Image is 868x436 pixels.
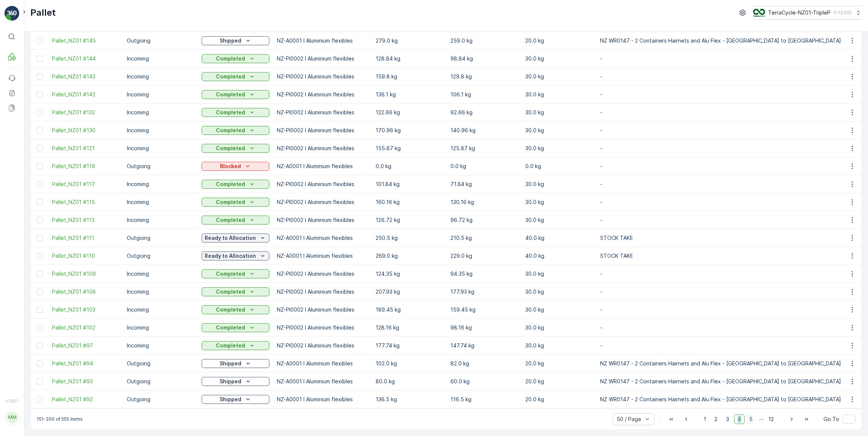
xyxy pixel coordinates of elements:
button: Ready to Allocation [202,234,269,242]
p: 60.0 kg [450,378,518,385]
p: NZ-A0001 I Aluminium flexibles [277,163,368,170]
div: Toggle Row Selected [37,181,43,187]
img: logo [4,6,19,21]
p: NZ-PI0002 I Aluminium flexibles [277,145,368,152]
p: NZ-PI0002 I Aluminium flexibles [277,270,368,278]
a: Pallet_NZ01 #93 [52,378,119,385]
p: 128.84 kg [376,55,443,62]
p: 159.8 kg [376,73,443,80]
p: 207.93 kg [376,288,443,296]
p: TerraCycle-NZ01-TripleP [768,9,831,16]
p: Outgoing [127,396,194,403]
span: 2 [711,414,721,424]
p: NZ-A0001 I Aluminium flexibles [277,378,368,385]
p: 170.96 kg [376,127,443,134]
span: 12 [765,414,777,424]
a: Pallet_NZ01 #97 [52,342,119,349]
p: NZ-PI0002 I Aluminium flexibles [277,324,368,331]
a: Pallet_NZ01 #117 [52,180,119,188]
button: Ready to Allocation [202,251,269,260]
p: 30.0 kg [525,73,593,80]
div: Toggle Row Selected [37,199,43,205]
p: Shipped [220,360,241,367]
p: Completed [216,55,245,62]
p: Outgoing [127,163,194,170]
p: NZ-PI0002 I Aluminium flexibles [277,180,368,188]
div: Toggle Row Selected [37,38,43,44]
p: 30.0 kg [525,216,593,224]
a: Pallet_NZ01 #110 [52,252,119,260]
span: Bale [40,172,51,178]
a: Pallet_NZ01 #115 [52,198,119,206]
span: 168 [39,147,48,154]
button: Shipped [202,377,269,386]
p: Incoming [127,127,194,134]
p: 136.1 kg [376,91,443,98]
button: Completed [202,180,269,189]
div: Toggle Row Selected [37,235,43,241]
a: Pallet_NZ01 #113 [52,216,119,224]
p: Completed [216,306,245,313]
button: Completed [202,126,269,135]
span: Pallet_NZ01 #142 [52,91,119,98]
p: 106.1 kg [450,91,518,98]
p: 30.0 kg [525,198,593,206]
p: Shipped [220,37,241,44]
span: 3 [722,414,733,424]
p: Shipped [220,378,241,385]
p: NZ-PI0002 I Aluminium flexibles [277,216,368,224]
p: 229.0 kg [450,252,518,260]
p: Incoming [127,180,194,188]
span: Total Weight : [6,135,44,141]
p: 116.5 kg [450,396,518,403]
p: 250.5 kg [376,234,443,242]
p: 30.0 kg [525,127,593,134]
p: Incoming [127,55,194,62]
p: 136.5 kg [376,396,443,403]
span: 1 [700,414,709,424]
p: 92.66 kg [450,109,518,116]
p: Completed [216,216,245,224]
div: Toggle Row Selected [37,163,43,169]
p: NZ-A0001 I Aluminium flexibles [277,360,368,367]
div: Toggle Row Selected [37,109,43,115]
button: Completed [202,108,269,117]
p: Incoming [127,288,194,296]
p: Incoming [127,216,194,224]
a: Pallet_NZ01 #102 [52,324,119,331]
a: Pallet_NZ01 #121 [52,145,119,152]
p: 160.16 kg [376,198,443,206]
button: Completed [202,198,269,207]
p: 30.0 kg [525,342,593,349]
p: 102.0 kg [376,360,443,367]
p: Completed [216,145,245,152]
p: NZ-A0001 I Aluminium flexibles [277,234,368,242]
p: 177.74 kg [376,342,443,349]
p: Completed [216,73,245,80]
p: NZ-PI0002 I Aluminium flexibles [277,198,368,206]
span: Pallet_NZ01 #143 [52,73,119,80]
button: Completed [202,323,269,332]
span: Asset Type : [6,172,40,178]
p: 40.0 kg [525,234,593,242]
p: Incoming [127,270,194,278]
p: Incoming [127,198,194,206]
a: Pallet_NZ01 #92 [52,396,119,403]
p: Outgoing [127,252,194,260]
span: 25 [42,160,48,166]
span: Name : [6,123,25,129]
p: Outgoing [127,234,194,242]
p: Completed [216,270,245,278]
p: NZ-PI0002 I Aluminium flexibles [277,73,368,80]
p: 155.87 kg [376,145,443,152]
button: Shipped [202,359,269,368]
span: 4 [734,414,745,424]
p: 210.5 kg [450,234,518,242]
p: 20.0 kg [525,396,593,403]
p: 129.8 kg [450,73,518,80]
span: Pallet_NZ01 #130 [52,127,119,134]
